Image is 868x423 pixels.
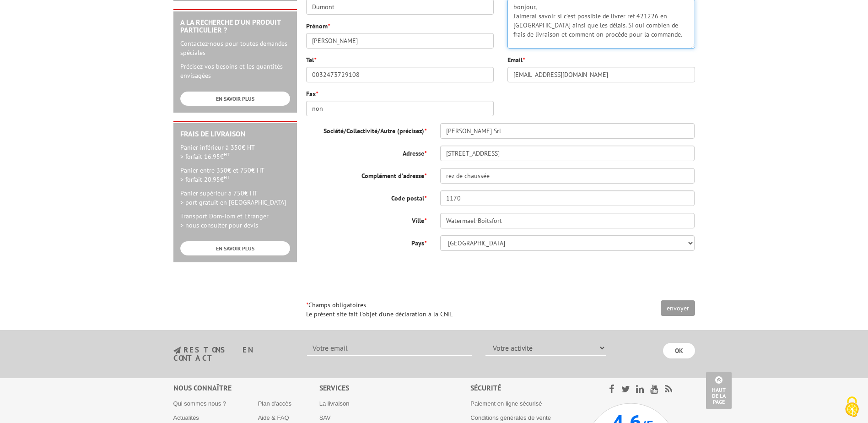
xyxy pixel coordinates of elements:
[299,168,433,180] label: Complément d'adresse
[307,340,472,356] input: Votre email
[180,152,230,161] span: > forfait 16.95€
[173,347,181,354] img: newsletter.jpg
[836,392,868,423] button: Cookies (fenêtre modale)
[299,190,433,203] label: Code postal
[258,414,289,421] a: Aide & FAQ
[306,300,695,319] p: Champs obligatoires Le présent site fait l'objet d'une déclaration à la CNIL
[180,92,290,106] a: EN SAVOIR PLUS
[180,221,258,229] span: > nous consulter pour devis
[556,258,695,293] iframe: reCAPTCHA
[663,343,695,358] input: OK
[470,383,585,393] div: Sécurité
[319,383,471,393] div: Services
[470,400,542,407] a: Paiement en ligne sécurisé
[470,414,551,421] a: Conditions générales de vente
[299,146,433,158] label: Adresse
[224,151,230,157] sup: HT
[180,18,290,34] h2: A la recherche d'un produit particulier ?
[706,372,732,409] a: Haut de la page
[173,383,319,393] div: Nous connaître
[299,235,433,248] label: Pays
[173,414,199,421] a: Actualités
[319,400,350,407] a: La livraison
[841,396,863,418] img: Cookies (fenêtre modale)
[173,346,294,362] h3: restons en contact
[173,400,226,407] a: Qui sommes nous ?
[224,174,230,180] sup: HT
[299,213,433,225] label: Ville
[507,55,525,65] label: Email
[180,241,290,255] a: EN SAVOIR PLUS
[661,300,695,316] input: envoyer
[180,211,290,230] p: Transport Dom-Tom et Etranger
[306,55,316,65] label: Tel
[180,130,290,138] h2: Frais de Livraison
[180,39,290,57] p: Contactez-nous pour toutes demandes spéciales
[180,166,290,184] p: Panier entre 350€ et 750€ HT
[306,22,330,31] label: Prénom
[180,198,286,206] span: > port gratuit en [GEOGRAPHIC_DATA]
[319,414,331,421] a: SAV
[299,123,433,136] label: Société/Collectivité/Autre (précisez)
[180,175,230,184] span: > forfait 20.95€
[306,89,318,98] label: Fax
[180,62,290,80] p: Précisez vos besoins et les quantités envisagées
[180,143,290,161] p: Panier inférieur à 350€ HT
[180,189,290,207] p: Panier supérieur à 750€ HT
[258,400,291,407] a: Plan d'accès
